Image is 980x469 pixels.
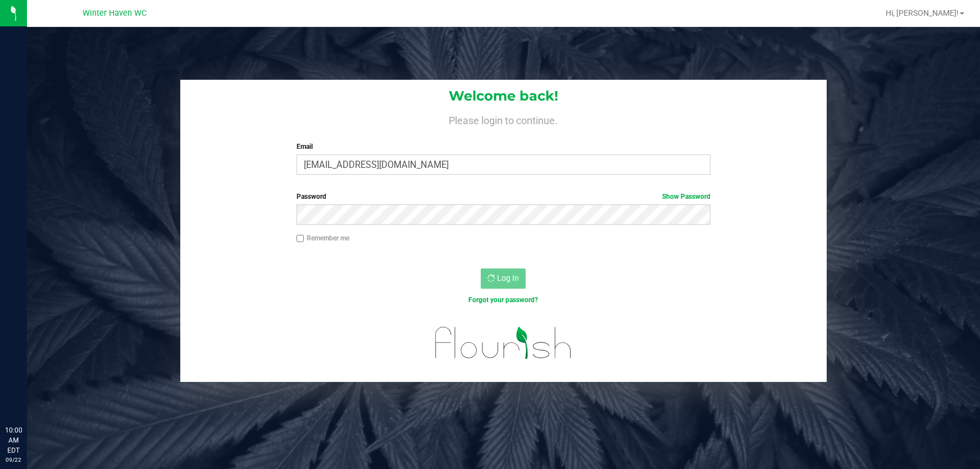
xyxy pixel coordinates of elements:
input: Remember me [297,235,304,243]
button: Log In [481,268,526,289]
p: 09/22 [5,456,22,464]
span: Hi, [PERSON_NAME]! [886,8,959,17]
span: Log In [497,274,519,283]
label: Email [297,142,711,152]
a: Show Password [662,193,710,201]
h4: Please login to continue. [180,112,827,126]
a: Forgot your password? [468,296,538,304]
img: flourish_logo.svg [423,317,585,369]
label: Remember me [297,233,349,243]
h1: Welcome back! [180,89,827,103]
span: Password [297,193,326,201]
p: 10:00 AM EDT [5,425,22,456]
span: Winter Haven WC [83,8,147,18]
